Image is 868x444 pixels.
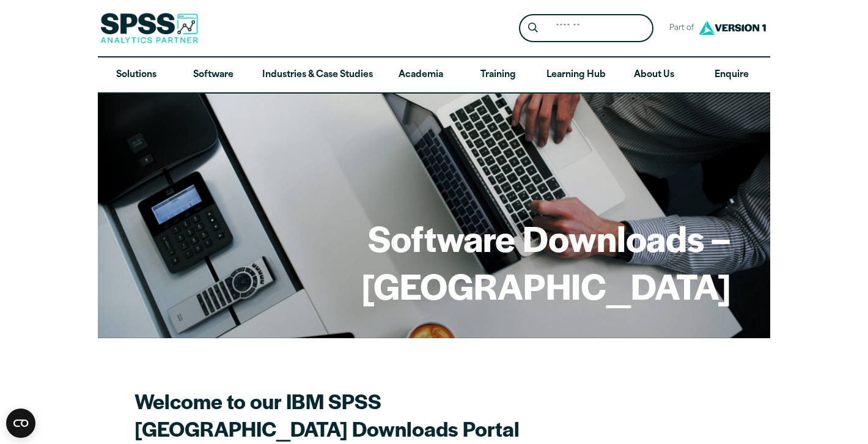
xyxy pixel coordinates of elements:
[663,20,696,37] span: Part of
[98,57,175,93] a: Solutions
[460,57,537,93] a: Training
[137,214,731,309] h1: Software Downloads – [GEOGRAPHIC_DATA]
[100,13,198,43] img: SPSS Analytics Partner
[252,57,383,93] a: Industries & Case Studies
[528,23,538,33] svg: Search magnifying glass icon
[519,14,653,43] form: Site Header Search Form
[537,57,616,93] a: Learning Hub
[616,57,693,93] a: About Us
[383,57,460,93] a: Academia
[6,409,35,438] button: Open CMP widget
[693,57,770,93] a: Enquire
[696,17,769,39] img: Version1 Logo
[175,57,252,93] a: Software
[98,57,770,93] nav: Desktop version of site main menu
[134,387,562,442] h2: Welcome to our IBM SPSS [GEOGRAPHIC_DATA] Downloads Portal
[522,17,545,40] button: Search magnifying glass icon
